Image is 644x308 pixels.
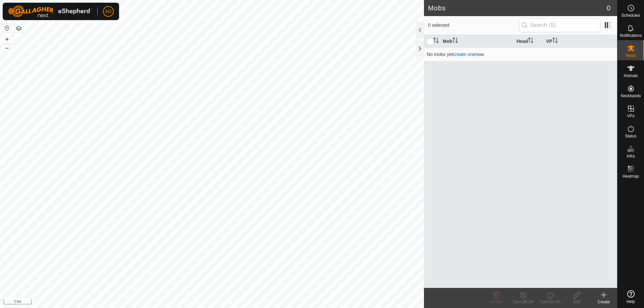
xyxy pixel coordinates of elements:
button: – [3,44,11,52]
a: Contact Us [219,299,238,305]
span: Heatmap [623,174,639,178]
h2: Mobs [428,4,607,12]
span: 0 [607,3,610,13]
span: Infra [627,154,635,158]
div: Turn On VP [537,299,563,305]
button: Map Layers [15,24,23,33]
img: Gallagher Logo [8,5,92,17]
th: Head [514,35,543,48]
button: + [3,35,11,43]
span: Schedules [621,13,640,17]
th: Mob [440,35,514,48]
p-sorticon: Activate to sort [433,39,439,44]
a: Privacy Policy [185,299,211,305]
span: MJ [105,8,112,15]
p-sorticon: Activate to sort [528,39,533,44]
p-sorticon: Activate to sort [452,39,458,44]
span: Notifications [620,34,642,38]
span: Neckbands [621,94,641,98]
button: Reset Map [3,24,11,32]
a: Help [618,288,644,306]
input: Search (S) [519,18,600,32]
p-sorticon: Activate to sort [552,39,558,44]
span: Status [625,134,636,138]
span: 0 selected [428,22,519,29]
span: Mobs [626,54,636,58]
div: Edit [563,299,590,305]
div: Turn Off VP [510,299,537,305]
span: Help [627,300,635,304]
span: Delete [491,300,502,304]
th: VP [543,35,617,48]
div: Create [590,299,617,305]
td: No mobs yet now. [424,48,617,61]
a: create one [453,52,475,57]
span: VPs [627,114,634,118]
span: Animals [624,74,638,78]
